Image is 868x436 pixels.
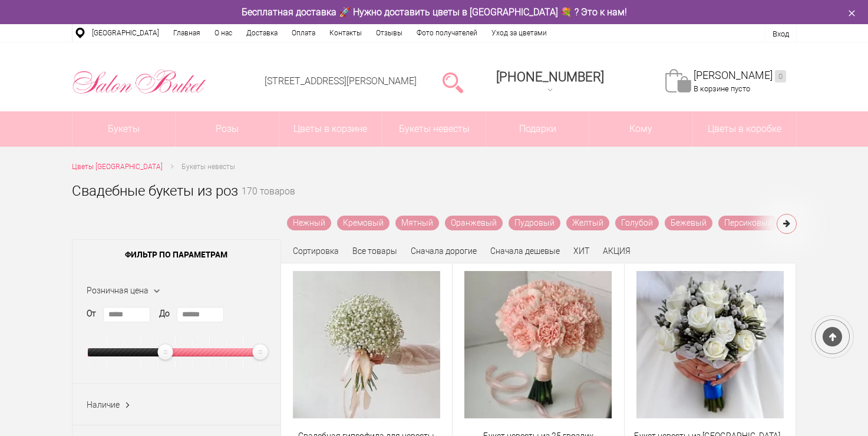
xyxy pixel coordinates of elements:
a: Сначала дорогие [411,246,477,256]
a: Розы [176,111,279,147]
span: Розничная цена [87,286,148,295]
span: Букеты невесты [181,163,235,171]
a: О нас [207,24,239,42]
span: Фильтр по параметрам [72,240,280,269]
img: Букет невесты из 25 гвоздик [464,271,612,418]
a: ХИТ [573,246,589,256]
a: Оплата [285,24,322,42]
a: Сначала дешевые [490,246,560,256]
a: Вход [773,29,789,38]
a: Нежный [287,216,331,230]
a: Желтый [566,216,609,230]
a: [STREET_ADDRESS][PERSON_NAME] [265,75,417,87]
a: Подарки [486,111,589,147]
span: Цветы [GEOGRAPHIC_DATA] [72,163,163,171]
a: Все товары [352,246,397,256]
a: Фото получателей [410,24,484,42]
ins: 0 [775,70,786,82]
a: Пудровый [509,216,560,230]
a: Букеты [72,111,176,147]
a: Главная [166,24,207,42]
label: До [159,308,170,320]
a: Персиковый [718,216,778,230]
img: Букет невесты из брунии и белых роз [636,271,784,418]
a: Уход за цветами [484,24,554,42]
span: Наличие [87,400,120,409]
a: [PERSON_NAME] [694,69,786,82]
h1: Свадебные букеты из роз [72,180,238,202]
a: [GEOGRAPHIC_DATA] [85,24,166,42]
label: От [87,308,96,320]
span: [PHONE_NUMBER] [496,70,604,84]
span: В корзине пусто [694,84,750,93]
a: Цветы в коробке [693,111,796,147]
a: АКЦИЯ [603,246,631,256]
a: Голубой [615,216,659,230]
img: Цветы Нижний Новгород [72,67,207,97]
span: Сортировка [293,246,339,256]
a: [PHONE_NUMBER] [489,65,611,99]
a: Мятный [395,216,439,230]
a: Отзывы [369,24,410,42]
a: Оранжевый [445,216,503,230]
span: Кому [589,111,692,147]
a: Контакты [322,24,369,42]
img: Свадебная гипсофила для невесты [293,271,440,418]
a: Цветы в корзине [279,111,382,147]
a: Цветы [GEOGRAPHIC_DATA] [72,161,163,173]
a: Кремовый [337,216,390,230]
a: Доставка [239,24,285,42]
a: Букеты невесты [382,111,486,147]
div: Бесплатная доставка 🚀 Нужно доставить цветы в [GEOGRAPHIC_DATA] 💐 ? Это к нам! [63,6,806,18]
small: 170 товаров [242,187,295,216]
a: Бежевый [665,216,712,230]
